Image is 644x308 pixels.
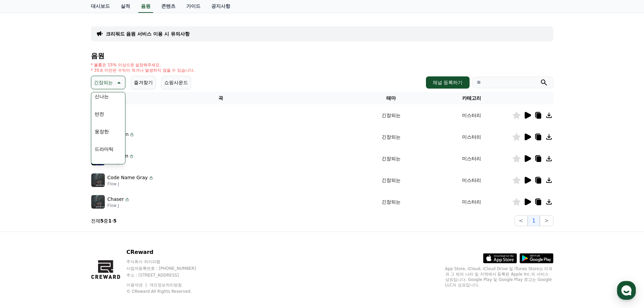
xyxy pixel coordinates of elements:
p: 주식회사 와이피랩 [126,259,209,264]
button: 신나는 [92,89,112,104]
a: 대화 [45,214,87,231]
th: 테마 [351,92,431,104]
td: 미스터리 [431,169,512,191]
strong: 5 [100,218,104,223]
a: 이용약관 [126,283,148,287]
td: 긴장되는 [351,148,431,169]
button: 쇼핑사운드 [161,76,191,89]
td: 미스터리 [431,191,512,213]
strong: 1 [108,218,112,223]
p: App Store, iCloud, iCloud Drive 및 iTunes Store는 미국과 그 밖의 나라 및 지역에서 등록된 Apple Inc.의 서비스 상표입니다. Goo... [445,266,553,288]
button: 채널 등록하기 [426,76,469,89]
button: 즐거움 [92,159,112,174]
button: 반전 [92,106,107,121]
p: Flow J [108,181,154,187]
p: 긴장되는 [94,78,113,87]
button: 즐겨찾기 [131,76,156,89]
img: music [91,173,105,187]
td: 긴장되는 [351,191,431,213]
td: 미스터리 [431,104,512,126]
button: 1 [528,215,540,226]
span: 대화 [62,225,70,230]
td: 긴장되는 [351,126,431,148]
button: < [515,215,528,226]
p: Chaser [108,196,124,203]
button: 긴장되는 [91,76,125,89]
a: 개인정보처리방침 [149,283,182,287]
td: 긴장되는 [351,104,431,126]
button: 드라마틱 [92,142,116,157]
span: 설정 [104,224,113,230]
a: 크리워드 음원 서비스 이용 시 유의사항 [106,30,190,37]
a: 홈 [2,214,45,231]
button: 웅장한 [92,124,112,139]
th: 카테고리 [431,92,512,104]
p: Code Name Gray [108,174,148,181]
a: 설정 [87,214,130,231]
td: 미스터리 [431,148,512,169]
img: music [91,195,105,209]
td: 미스터리 [431,126,512,148]
p: * 볼륨은 15% 이상으로 설정해주세요. [91,62,195,68]
button: > [540,215,553,226]
p: 주소 : [STREET_ADDRESS] [126,273,209,278]
h4: 음원 [91,52,553,60]
th: 곡 [91,92,351,104]
td: 긴장되는 [351,169,431,191]
p: © CReward All Rights Reserved. [126,289,209,294]
strong: 5 [113,218,117,223]
p: CReward [126,248,209,256]
p: * 35초 미만은 수익이 적거나 발생하지 않을 수 있습니다. [91,68,195,73]
p: 사업자등록번호 : [PHONE_NUMBER] [126,266,209,271]
p: Flow J [108,203,130,208]
span: 홈 [21,224,25,230]
p: 전체 중 - [91,217,117,224]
